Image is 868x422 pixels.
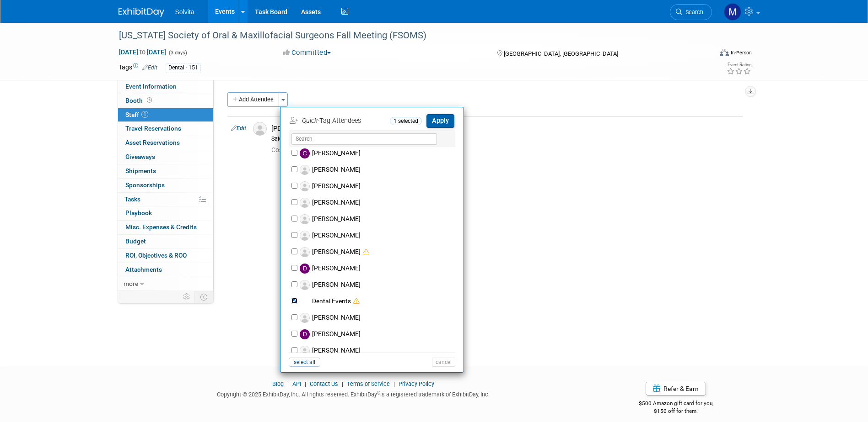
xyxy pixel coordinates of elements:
[602,407,750,415] div: $150 off for them.
[125,167,156,174] span: Shipments
[602,394,750,415] div: $500 Amazon gift card for you,
[125,153,155,160] span: Giveaways
[426,114,454,127] button: Apply
[271,135,739,142] div: Sales Representative
[297,260,458,277] label: [PERSON_NAME]
[300,165,310,175] img: Associate-Profile-5.png
[125,111,148,118] span: Staff
[289,358,320,367] button: select all
[125,181,165,189] span: Sponsorships
[119,48,167,56] span: [DATE] [DATE]
[179,291,195,303] td: Personalize Event Tab Strip
[118,179,213,192] a: Sponsorships
[363,249,369,255] i: Double-book Warning: Potential Scheduling Conflict!
[297,293,458,310] label: Dental Events
[118,80,213,94] a: Event Information
[297,343,458,359] label: [PERSON_NAME]
[125,125,181,132] span: Travel Reservations
[231,125,246,132] a: Edit
[271,124,739,133] div: [PERSON_NAME]
[720,49,729,56] img: Format-Inperson.png
[124,280,138,287] span: more
[670,4,712,20] a: Search
[292,380,301,387] a: API
[125,252,187,259] span: ROI, Objectives & ROO
[300,264,310,274] img: D.jpg
[118,150,213,164] a: Giveaways
[300,181,310,191] img: Associate-Profile-5.png
[302,117,318,125] i: Quick
[116,27,698,44] div: [US_STATE] Society of Oral & Maxillofacial Surgeons Fall Meeting (FSOMS)
[271,146,308,153] span: 0.00
[125,223,197,231] span: Misc. Expenses & Credits
[118,108,213,122] a: Staff1
[125,237,146,245] span: Budget
[724,3,741,21] img: Matthew Burns
[291,133,437,145] input: Search
[119,8,164,17] img: ExhibitDay
[118,221,213,234] a: Misc. Expenses & Credits
[432,358,455,367] button: cancel
[399,380,434,387] a: Privacy Policy
[297,277,458,293] label: [PERSON_NAME]
[227,92,279,107] button: Add Attendee
[300,247,310,257] img: Associate-Profile-5.png
[297,211,458,227] label: [PERSON_NAME]
[118,235,213,248] a: Budget
[118,193,213,206] a: Tasks
[297,244,458,260] label: [PERSON_NAME]
[390,117,422,125] span: 1 selected
[285,380,291,387] span: |
[168,50,187,56] span: (3 days)
[119,63,157,73] td: Tags
[504,50,618,57] span: [GEOGRAPHIC_DATA], [GEOGRAPHIC_DATA]
[141,111,148,118] span: 1
[300,329,310,339] img: D.jpg
[280,48,334,58] button: Committed
[300,313,310,323] img: Associate-Profile-5.png
[377,390,380,396] sup: ®
[118,263,213,277] a: Attachments
[727,63,751,67] div: Event Rating
[310,380,338,387] a: Contact Us
[351,297,360,305] span: Double-book Warning! (potential scheduling conflict)
[730,49,752,56] div: In-Person
[118,136,213,150] a: Asset Reservations
[118,249,213,263] a: ROI, Objectives & ROO
[271,146,292,153] span: Cost: $
[302,380,308,387] span: |
[138,48,147,56] span: to
[125,139,180,146] span: Asset Reservations
[272,380,284,387] a: Blog
[124,195,140,203] span: Tasks
[118,94,213,108] a: Booth
[118,164,213,178] a: Shipments
[194,291,213,303] td: Toggle Event Tabs
[300,346,310,356] img: Associate-Profile-5.png
[145,97,154,104] span: Booth not reserved yet
[658,47,752,61] div: Event Format
[347,380,390,387] a: Terms of Service
[125,209,152,216] span: Playbook
[391,380,397,387] span: |
[297,326,458,343] label: [PERSON_NAME]
[253,122,267,136] img: Associate-Profile-5.png
[175,8,194,16] span: Solvita
[361,248,369,255] span: Double-book Warning! (potential scheduling conflict)
[300,280,310,290] img: Associate-Profile-5.png
[297,227,458,244] label: [PERSON_NAME]
[118,277,213,291] a: more
[297,145,458,162] label: [PERSON_NAME]
[297,310,458,326] label: [PERSON_NAME]
[125,83,177,90] span: Event Information
[300,148,310,158] img: C.jpg
[297,162,458,178] label: [PERSON_NAME]
[297,195,458,211] label: [PERSON_NAME]
[300,198,310,208] img: Associate-Profile-5.png
[300,231,310,241] img: Associate-Profile-5.png
[353,298,360,305] i: Double-book Warning: Potential Scheduling Conflict!
[297,178,458,195] label: [PERSON_NAME]
[340,380,345,387] span: |
[119,388,589,399] div: Copyright © 2025 ExhibitDay, Inc. All rights reserved. ExhibitDay is a registered trademark of Ex...
[142,64,157,71] a: Edit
